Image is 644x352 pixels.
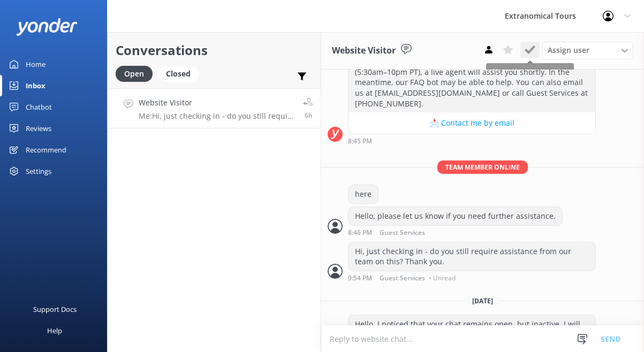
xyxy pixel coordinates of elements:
[429,275,456,281] span: • Unread
[158,67,204,79] a: Closed
[348,242,595,271] div: Hi, just checking in - do you still require assistance from our team on this? Thank you.
[108,88,321,128] a: Website VisitorMe:Hi, just checking in - do you still require assistance from our team on this? T...
[348,52,595,112] div: ⚡ Thanks for your message! If it’s during our office hours (5:30am–10pm PT), a live agent will as...
[380,275,425,281] span: Guest Services
[348,207,562,225] div: Hello, please let us know if you need further assistance.
[348,185,378,203] div: here
[348,137,596,144] div: Aug 28 2025 08:45pm (UTC -07:00) America/Tijuana
[33,299,77,320] div: Support Docs
[26,75,46,96] div: Inbox
[47,320,62,341] div: Help
[348,138,372,144] strong: 8:45 PM
[116,67,158,79] a: Open
[466,296,499,305] span: [DATE]
[348,229,372,236] strong: 8:46 PM
[139,111,295,121] p: Me: Hi, just checking in - do you still require assistance from our team on this? Thank you.
[437,160,528,174] span: Team member online
[139,97,295,109] h4: Website Visitor
[116,66,153,82] div: Open
[380,229,425,236] span: Guest Services
[26,53,46,75] div: Home
[116,40,313,60] h2: Conversations
[348,228,563,236] div: Aug 28 2025 08:46pm (UTC -07:00) America/Tijuana
[548,44,589,56] span: Assign user
[348,274,596,281] div: Aug 28 2025 09:54pm (UTC -07:00) America/Tijuana
[348,112,595,134] button: 📩 Contact me by email
[332,44,396,58] h3: Website Visitor
[158,66,199,82] div: Closed
[16,18,78,36] img: yonder-white-logo.png
[26,118,51,139] div: Reviews
[542,42,633,59] div: Assign User
[348,275,372,281] strong: 9:54 PM
[305,111,313,120] span: Aug 28 2025 09:54pm (UTC -07:00) America/Tijuana
[26,96,52,118] div: Chatbot
[26,139,66,160] div: Recommend
[26,160,51,182] div: Settings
